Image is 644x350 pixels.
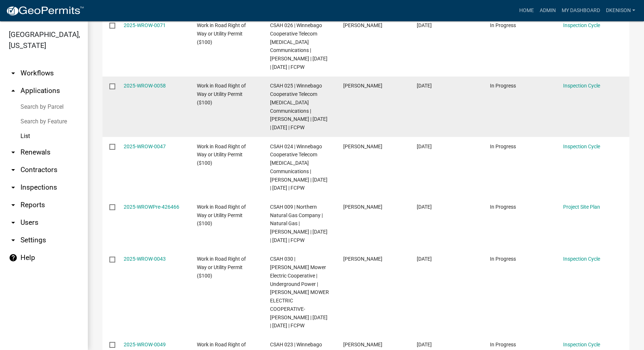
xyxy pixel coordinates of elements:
[197,204,246,227] span: Work in Road Right of Way or Utility Permit ($100)
[563,22,600,28] a: Inspection Cycle
[490,204,516,210] span: In Progress
[270,144,327,191] span: CSAH 024 | Winnebago Cooperative Telecom Association | Fiber Communications | Mark Thoma | 06/03/...
[417,204,432,210] span: 05/27/2025
[343,83,382,89] span: Laura K Sullivan
[417,22,432,28] span: 05/27/2025
[563,83,600,89] a: Inspection Cycle
[124,83,166,89] a: 2025-WROW-0058
[603,4,638,18] a: dkenison
[197,144,246,166] span: Work in Road Right of Way or Utility Permit ($100)
[490,22,516,28] span: In Progress
[490,342,516,347] span: In Progress
[563,204,600,210] a: Project Site Plan
[343,342,382,347] span: Laura K Sullivan
[270,22,327,70] span: CSAH 026 | Winnebago Cooperative Telecom Association | Fiber Communications | Mark Thoma | 06/03/...
[490,83,516,89] span: In Progress
[417,256,432,262] span: 05/23/2025
[197,22,246,45] span: Work in Road Right of Way or Utility Permit ($100)
[516,4,537,18] a: Home
[563,144,600,149] a: Inspection Cycle
[563,256,600,262] a: Inspection Cycle
[124,256,166,262] a: 2025-WROW-0043
[9,165,18,174] i: arrow_drop_down
[124,22,166,28] a: 2025-WROW-0071
[490,256,516,262] span: In Progress
[343,204,382,210] span: Chris Wood
[270,204,327,243] span: CSAH 009 | Northern Natural Gas Company | Natural Gas | Steven Martinez | 05/28/2025 | 11/01/2025...
[124,342,166,347] a: 2025-WROW-0049
[343,144,382,149] span: Laura K Sullivan
[559,4,603,18] a: My Dashboard
[9,183,18,192] i: arrow_drop_down
[563,342,600,347] a: Inspection Cycle
[124,204,179,210] a: 2025-WROWPre-426466
[417,144,432,149] span: 05/27/2025
[197,256,246,279] span: Work in Road Right of Way or Utility Permit ($100)
[270,83,327,130] span: CSAH 025 | Winnebago Cooperative Telecom Association | Fiber Communications | Mark Thoma | 06/03/...
[343,22,382,28] span: Laura K Sullivan
[9,86,18,95] i: arrow_drop_up
[124,144,166,149] a: 2025-WROW-0047
[417,83,432,89] span: 05/27/2025
[490,144,516,149] span: In Progress
[417,342,432,347] span: 05/22/2025
[9,69,18,78] i: arrow_drop_down
[9,218,18,227] i: arrow_drop_down
[537,4,559,18] a: Admin
[197,83,246,105] span: Work in Road Right of Way or Utility Permit ($100)
[270,256,329,328] span: CSAH 030 | Freeborn Mower Electric Cooperative | Underground Power | FREEBORN MOWER ELECTRIC COOP...
[9,253,18,262] i: help
[9,148,18,157] i: arrow_drop_down
[9,201,18,209] i: arrow_drop_down
[9,236,18,245] i: arrow_drop_down
[343,256,382,262] span: JOHN KALIS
